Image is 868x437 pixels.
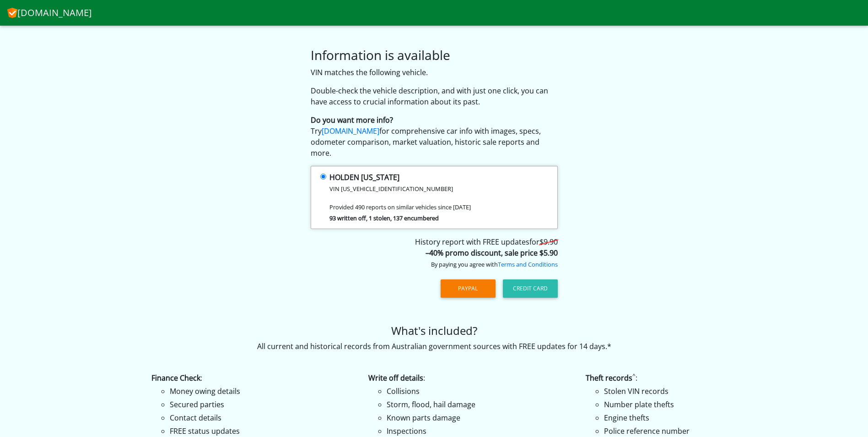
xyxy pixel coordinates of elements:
[632,372,636,380] sup: ^
[387,426,571,437] li: Inspections
[368,373,423,383] strong: Write off details
[7,4,92,22] a: [DOMAIN_NAME]
[7,324,861,338] h4: What's included?
[170,399,355,410] li: Secured parties
[311,48,558,63] h3: Information is available
[426,248,558,258] strong: –40% promo discount, sale price $5.90
[151,372,355,437] li: :
[431,260,558,268] small: By paying you agree with
[329,172,399,182] strong: HOLDEN [US_STATE]
[604,386,789,397] li: Stolen VIN records
[368,372,571,437] li: :
[311,236,558,269] div: History report with FREE updates
[311,115,393,125] strong: Do you want more info?
[387,386,571,397] li: Collisions
[320,174,326,180] input: HOLDEN [US_STATE] VIN [US_VEHICLE_IDENTIFICATION_NUMBER] Provided 490 reports on similar vehicles...
[329,214,439,222] strong: 93 written off, 1 stolen, 137 encumbered
[586,372,789,437] li: :
[529,237,558,247] span: for
[498,260,558,268] a: Terms and Conditions
[322,126,379,136] a: [DOMAIN_NAME]
[604,399,789,410] li: Number plate thefts
[387,399,571,410] li: Storm, flood, hail damage
[387,412,571,423] li: Known parts damage
[604,412,789,423] li: Engine thefts
[311,115,558,158] p: Try for comprehensive car info with images, specs, odometer comparison, market valuation, histori...
[441,279,496,298] button: PayPal
[151,373,200,383] strong: Finance Check
[586,373,632,383] strong: Theft records
[7,6,17,18] img: CheckVIN.com.au logo
[311,85,558,107] p: Double-check the vehicle description, and with just one click, you can have access to crucial inf...
[329,185,453,193] small: VIN [US_VEHICLE_IDENTIFICATION_NUMBER]
[311,67,558,78] p: VIN matches the following vehicle.
[170,386,355,397] li: Money owing details
[329,203,471,211] small: Provided 490 reports on similar vehicles since [DATE]
[170,412,355,423] li: Contact details
[503,279,558,298] button: Credit Card
[539,237,558,247] s: $9.90
[170,426,355,437] li: FREE status updates
[604,426,789,437] li: Police reference number
[7,341,861,352] p: All current and historical records from Australian government sources with FREE updates for 14 days.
